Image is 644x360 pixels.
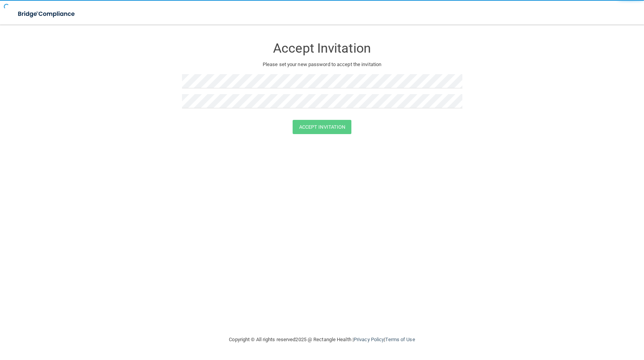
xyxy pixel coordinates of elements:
p: Please set your new password to accept the invitation [188,60,457,69]
a: Privacy Policy [354,337,384,342]
button: Accept Invitation [293,120,352,134]
div: Copyright © All rights reserved 2025 @ Rectangle Health | | [182,327,462,352]
h3: Accept Invitation [182,41,462,55]
a: Terms of Use [385,337,415,342]
img: bridge_compliance_login_screen.278c3ca4.svg [12,6,82,22]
